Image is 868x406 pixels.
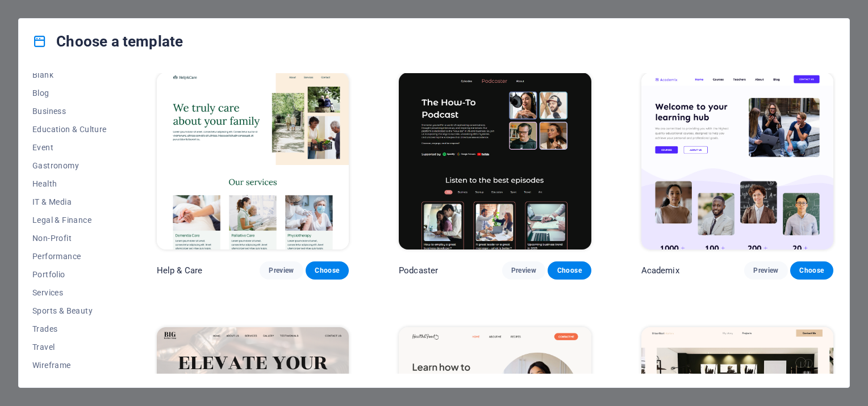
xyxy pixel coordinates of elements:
button: Portfolio [32,265,107,284]
span: Travel [32,342,107,352]
button: Sports & Beauty [32,302,107,320]
span: Preview [269,266,294,275]
button: Services [32,284,107,302]
span: Services [32,288,107,297]
button: Health [32,175,107,193]
button: Business [32,102,107,120]
span: Non-Profit [32,234,107,243]
span: Legal & Finance [32,215,107,225]
button: IT & Media [32,193,107,211]
img: Academix [641,73,833,249]
span: Choose [799,266,824,275]
button: Choose [306,261,349,280]
button: Wireframe [32,356,107,374]
span: Blank [32,70,107,79]
span: Education & Culture [32,125,107,134]
h4: Choose a template [32,32,183,50]
button: Gastronomy [32,157,107,175]
img: Help & Care [157,73,349,249]
button: Blog [32,84,107,102]
span: Wireframe [32,361,107,370]
span: Trades [32,324,107,333]
button: Preview [502,261,545,280]
span: Gastronomy [32,161,107,170]
span: Sports & Beauty [32,306,107,315]
button: Legal & Finance [32,211,107,229]
span: Performance [32,252,107,261]
span: Event [32,143,107,152]
span: Choose [557,266,582,275]
button: Preview [744,261,787,280]
button: Event [32,138,107,157]
button: Choose [790,261,833,280]
span: IT & Media [32,197,107,206]
span: Business [32,107,107,116]
button: Trades [32,320,107,338]
button: Choose [548,261,591,280]
span: Preview [511,266,536,275]
p: Podcaster [399,265,438,276]
span: Preview [753,266,778,275]
span: Choose [315,266,340,275]
p: Help & Care [157,265,203,276]
span: Blog [32,88,107,98]
img: Podcaster [399,73,591,249]
button: Performance [32,247,107,265]
span: Health [32,179,107,188]
button: Education & Culture [32,120,107,138]
button: Blank [32,66,107,84]
p: Academix [641,265,679,276]
button: Non-Profit [32,229,107,247]
button: Travel [32,338,107,356]
button: Preview [260,261,303,280]
span: Portfolio [32,270,107,279]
